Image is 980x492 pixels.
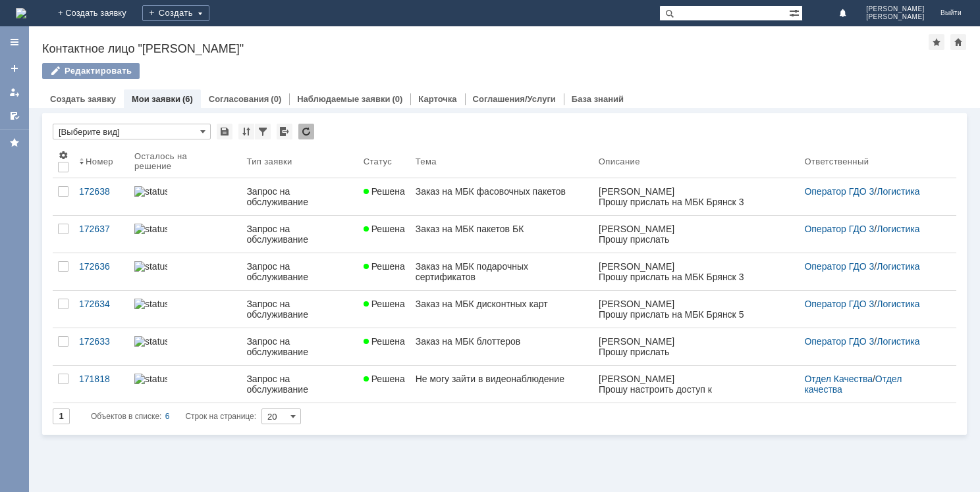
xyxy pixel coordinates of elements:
a: Заказ на МБК пакетов БК [410,216,593,253]
a: Оператор ГДО 3 [804,261,874,272]
a: Заказ на МБК дисконтных карт [410,291,593,328]
img: logo [16,8,26,18]
span: Решена [364,261,405,272]
span: Решена [364,374,405,384]
a: Логистика [877,336,919,347]
a: 171818 [74,366,129,403]
a: Логистика [877,299,919,309]
a: Создать заявку [50,94,116,104]
span: [PERSON_NAME] [866,13,925,21]
div: Заказ на МБК пакетов БК [416,224,588,234]
span: Решена [364,186,405,197]
span: Решена [364,224,405,234]
a: Оператор ГДО 3 [804,186,874,197]
div: Заказ на МБК подарочных сертификатов [416,261,588,282]
a: statusbar-100 (1).png [129,328,241,365]
div: Запрос на обслуживание [246,299,352,320]
div: Не могу зайти в видеонаблюдение [416,374,588,384]
a: Решена [358,178,410,215]
div: Номер [86,157,113,166]
a: Перейти на домашнюю страницу [16,8,26,18]
a: 172638 [74,178,129,215]
a: statusbar-100 (1).png [129,216,241,253]
a: Заказ на МБК фасовочных пакетов [410,178,593,215]
div: Осталось на решение [134,151,225,171]
div: Сделать домашней страницей [950,34,966,50]
div: Статус [364,157,392,166]
div: 171818 [79,374,124,384]
div: / [804,261,940,272]
a: Запрос на обслуживание [241,253,358,290]
a: Наблюдаемые заявки [297,94,390,104]
img: statusbar-100 (1).png [134,374,167,384]
a: Оператор ГДО 3 [804,299,874,309]
div: Заказ на МБК дисконтных карт [416,299,588,309]
a: statusbar-100 (1).png [129,366,241,403]
a: Решена [358,328,410,365]
a: statusbar-100 (1).png [129,178,241,215]
a: Решена [358,216,410,253]
a: Заказ на МБК подарочных сертификатов [410,253,593,290]
div: Заказ на МБК фасовочных пакетов [416,186,588,197]
div: Экспорт списка [277,124,292,139]
div: Описание [599,157,640,166]
a: Соглашения/Услуги [473,94,556,104]
img: statusbar-100 (1).png [134,336,167,347]
a: Логистика [877,224,919,234]
img: statusbar-100 (1).png [134,186,167,197]
div: Тип заявки [246,157,292,166]
th: Осталось на решение [129,145,241,178]
div: / [804,224,940,234]
div: Запрос на обслуживание [246,224,352,245]
img: statusbar-100 (1).png [134,261,167,272]
a: statusbar-100 (1).png [129,253,241,290]
div: Контактное лицо "[PERSON_NAME]" [42,42,929,55]
div: Запрос на обслуживание [246,186,352,207]
a: Запрос на обслуживание [241,216,358,253]
div: (0) [271,94,281,104]
div: / [804,336,940,347]
a: Карточка [418,94,456,104]
th: Ответственный [799,145,946,178]
div: Тема [416,157,437,166]
a: statusbar-100 (1).png [129,291,241,328]
img: statusbar-100 (1).png [134,224,167,234]
a: Запрос на обслуживание [241,178,358,215]
div: (0) [392,94,402,104]
a: Заказ на МБК блоттеров [410,328,593,365]
span: Объектов в списке: [91,412,161,421]
div: / [804,374,940,395]
a: Создать заявку [4,58,25,79]
th: Тип заявки [241,145,358,178]
a: Логистика [877,186,919,197]
div: Запрос на обслуживание [246,261,352,282]
div: 172636 [79,261,124,272]
div: / [804,186,940,197]
span: Расширенный поиск [789,6,802,18]
div: 172634 [79,299,124,309]
div: Создать [142,5,209,21]
div: Ответственный [804,157,869,166]
a: Логистика [877,261,919,272]
a: Запрос на обслуживание [241,291,358,328]
span: Решена [364,336,405,347]
img: statusbar-100 (1).png [134,299,167,309]
a: Решена [358,366,410,403]
a: Мои заявки [132,94,180,104]
a: 172633 [74,328,129,365]
div: Запрос на обслуживание [246,336,352,357]
i: Строк на странице: [91,408,256,424]
div: (6) [182,94,193,104]
span: Решена [364,299,405,309]
a: 172634 [74,291,129,328]
a: Согласования [209,94,269,104]
div: Запрос на обслуживание [246,374,352,395]
div: / [804,299,940,309]
div: 172633 [79,336,124,347]
th: Статус [358,145,410,178]
a: 172636 [74,253,129,290]
a: Отдел качества [804,374,904,395]
span: [PERSON_NAME] [866,5,925,13]
span: Настройки [58,150,68,160]
a: Отдел Качества [804,374,873,384]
